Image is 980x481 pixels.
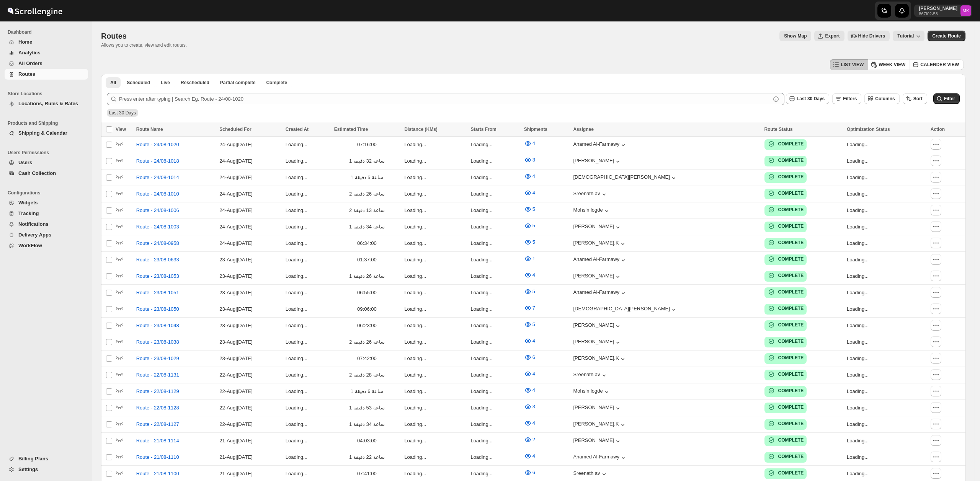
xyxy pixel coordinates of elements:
p: Loading... [847,240,926,247]
span: CALENDER VIEW [920,62,959,68]
b: COMPLETE [778,404,804,410]
button: [DEMOGRAPHIC_DATA][PERSON_NAME] [573,174,677,182]
b: COMPLETE [778,141,804,147]
button: COMPLETE [768,420,804,427]
button: User menu [914,5,972,17]
span: Tracking [18,210,39,216]
button: Ahamed Al-Farmawy [573,256,627,264]
button: Tracking [5,208,88,219]
span: 4 [532,420,535,426]
button: [PERSON_NAME].K [573,240,626,248]
span: 24-Aug | [DATE] [219,142,252,147]
span: 3 [532,157,535,163]
b: COMPLETE [778,191,804,196]
button: COMPLETE [768,222,804,230]
button: Route - 23/08-1050 [132,303,184,315]
span: 6 [532,470,535,475]
button: 5 [519,318,540,331]
button: COMPLETE [768,436,804,444]
span: Route - 23/08-1048 [136,322,179,329]
span: 5 [532,321,535,327]
button: Route - 21/08-1114 [132,435,184,447]
button: [PERSON_NAME].K [573,421,626,429]
button: Locations, Rules & Rates [5,98,88,109]
button: [PERSON_NAME] [573,404,622,412]
button: COMPLETE [768,370,804,378]
span: 1 [532,256,535,261]
span: Route - 24/08-1010 [136,190,179,198]
div: 1 ساعة 34 دقيقة [334,223,400,231]
button: All routes [106,77,121,88]
p: Loading... [847,157,926,165]
button: 5 [519,236,540,248]
span: Route Status [764,127,793,132]
span: Scheduled For [219,127,251,132]
button: Cash Collection [5,168,88,179]
button: Route - 24/08-1018 [132,155,184,167]
span: 4 [532,453,535,459]
span: 5 [532,289,535,294]
span: LIST VIEW [841,62,864,68]
p: Loading... [404,207,466,214]
button: Sreenath av [573,372,608,379]
b: COMPLETE [778,306,804,311]
span: 2 [532,437,535,442]
button: 4 [519,417,540,429]
button: Route - 23/08-1051 [132,287,184,299]
span: Optimization Status [847,127,890,132]
b: COMPLETE [778,207,804,212]
span: Route - 24/08-0958 [136,240,179,247]
span: Route Name [136,127,163,132]
p: Loading... [286,141,330,148]
b: COMPLETE [778,322,804,328]
button: Users [5,157,88,168]
span: Route - 22/08-1128 [136,404,179,412]
span: Route - 21/08-1100 [136,470,179,478]
b: COMPLETE [778,273,804,278]
div: Mohsin logde [573,388,610,396]
button: Create Route [928,31,965,41]
button: 5 [519,220,540,232]
button: 4 [519,384,540,396]
button: Route - 24/08-1014 [132,171,184,184]
div: 06:34:00 [334,240,400,247]
span: Complete [266,80,287,86]
button: LIST VIEW [830,59,868,70]
button: Widgets [5,197,88,208]
button: Sreenath av [573,191,608,198]
span: Routes [18,71,35,77]
div: [PERSON_NAME] [573,158,622,165]
p: Allows you to create, view and edit routes. [101,42,187,48]
span: Widgets [18,200,38,205]
span: View [116,127,126,132]
span: Assignee [573,127,593,132]
button: CALENDER VIEW [910,59,964,70]
button: 4 [519,450,540,462]
div: [PERSON_NAME].K [573,355,626,363]
span: Route - 21/08-1114 [136,437,179,445]
p: Loading... [286,157,330,165]
button: [PERSON_NAME] [573,273,622,280]
button: Billing Plans [5,453,88,464]
button: Route - 23/08-1053 [132,270,184,282]
div: [PERSON_NAME] [573,223,622,231]
button: Route - 24/08-1020 [132,139,184,151]
p: Loading... [470,240,519,247]
b: COMPLETE [778,158,804,163]
span: 24-Aug | [DATE] [219,240,252,246]
div: Ahamed Al-Farmawy [573,289,627,297]
p: Loading... [404,141,466,148]
div: Sreenath av [573,470,608,478]
div: 07:16:00 [334,141,400,148]
button: 1 [519,253,540,265]
button: COMPLETE [768,272,804,279]
span: Dashboard [8,29,88,35]
span: All Orders [18,60,42,66]
button: Last 30 Days [786,93,829,104]
span: Users Permissions [8,150,88,156]
span: Distance (KMs) [404,127,438,132]
button: Delivery Apps [5,230,88,240]
button: COMPLETE [768,173,804,181]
